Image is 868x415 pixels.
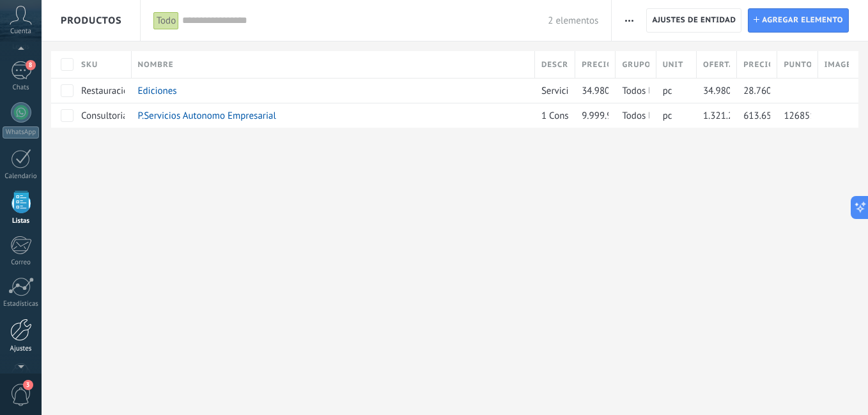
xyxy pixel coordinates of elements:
div: WhatsApp [3,126,39,139]
span: Oferta especial 1 , $ [703,59,730,71]
span: Precio al por mayor , $ [743,59,770,71]
span: Precio , $ [582,59,608,71]
div: Correo [3,259,40,267]
span: Grupo [622,59,649,71]
span: Puntos por compra [784,59,810,71]
div: Todos los productos [616,79,649,103]
span: pc [663,85,672,97]
span: Agregar elemento [762,9,843,32]
span: Unit [663,59,684,71]
span: Consultoria Servicios [81,110,167,122]
div: Servicio de restauracion y modificacion de los afiches publicitarios presencial / Online : Se mej... [535,79,569,103]
button: Ajustes de entidad [646,8,741,33]
span: 3 [23,380,33,390]
span: 34.980 [582,85,610,97]
a: P.Servicios Autonomo Empresarial [138,110,276,122]
span: 613.652.123 [743,110,794,122]
span: 9.999.999.999.999 [582,110,658,122]
div: Consultoria Servicios [75,103,125,128]
span: Nombre [138,59,174,71]
div: Todos los productos [616,103,649,128]
div: Listas [3,217,40,225]
div: Chats [3,84,40,92]
span: 1 Consulta Gratuita 2 Consulta $15.000 [541,110,702,122]
span: Cuenta [10,27,31,36]
span: pc [663,110,672,122]
span: Todos los productos [622,85,703,97]
span: Restauracion de Imagen Comercial [81,85,222,97]
div: 1268512356132 [777,103,811,128]
span: 1.321.231.239 [703,110,761,122]
span: 28.760 [743,85,771,97]
div: Todo [153,11,180,30]
span: 1268512356132 [784,110,851,122]
div: Estadísticas [3,300,40,308]
span: 34.980 [703,85,731,97]
span: Todos los productos [622,110,703,122]
div: 1 Consulta Gratuita 2 Consulta $15.000 [535,103,569,128]
span: SKU [81,59,98,71]
span: 2 elementos [548,15,598,27]
span: Ajustes de entidad [652,9,736,32]
div: Calendario [3,172,40,181]
span: 8 [26,60,36,70]
div: pc [656,79,690,103]
div: Ajustes [3,345,40,353]
span: Descripción [541,59,568,71]
button: Más [620,8,639,33]
span: Imagen [825,59,849,71]
div: pc [656,103,690,128]
div: Restauracion de Imagen Comercial [75,79,125,103]
a: Ediciones [138,85,177,97]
